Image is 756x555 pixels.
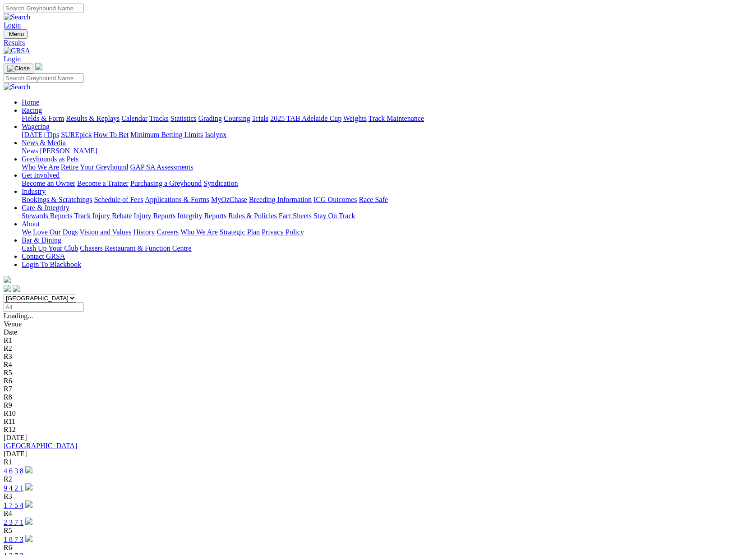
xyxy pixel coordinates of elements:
[157,228,179,236] a: Careers
[22,244,78,252] a: Cash Up Your Club
[171,115,197,122] a: Statistics
[4,21,21,29] a: Login
[4,501,23,509] a: 1 7 5 4
[177,212,226,220] a: Integrity Reports
[25,500,32,508] img: play-circle.svg
[4,73,83,83] input: Search
[4,450,752,458] div: [DATE]
[94,131,129,138] a: How To Bet
[4,83,31,91] img: Search
[149,115,169,122] a: Tracks
[4,369,752,377] div: R5
[4,320,752,328] div: Venue
[4,29,28,39] button: Toggle navigation
[4,417,752,426] div: R11
[121,115,148,122] a: Calendar
[4,13,31,21] img: Search
[22,244,752,252] div: Bar & Dining
[4,434,752,442] div: [DATE]
[79,228,131,236] a: Vision and Values
[4,409,752,417] div: R10
[4,312,33,320] span: Loading...
[145,196,209,203] a: Applications & Forms
[4,353,752,361] div: R3
[211,196,247,203] a: MyOzChase
[22,163,752,171] div: Greyhounds as Pets
[4,55,21,63] a: Login
[7,65,30,72] img: Close
[4,492,752,500] div: R3
[9,31,24,37] span: Menu
[22,228,752,236] div: About
[22,131,752,139] div: Wagering
[22,98,39,106] a: Home
[4,509,752,518] div: R4
[4,328,752,336] div: Date
[4,536,23,543] a: 1 8 7 3
[130,163,194,171] a: GAP SA Assessments
[22,139,66,147] a: News & Media
[22,115,752,123] div: Racing
[22,123,50,130] a: Wagering
[262,228,304,236] a: Privacy Policy
[359,196,387,203] a: Race Safe
[313,212,355,220] a: Stay On Track
[270,115,341,122] a: 2025 TAB Adelaide Cup
[4,475,752,483] div: R2
[369,115,424,122] a: Track Maintenance
[22,252,65,260] a: Contact GRSA
[4,39,752,47] a: Results
[249,196,312,203] a: Breeding Information
[66,115,120,122] a: Results & Replays
[4,4,83,13] input: Search
[4,401,752,409] div: R9
[4,442,77,450] a: [GEOGRAPHIC_DATA]
[22,147,38,155] a: News
[22,106,42,114] a: Racing
[22,155,78,163] a: Greyhounds as Pets
[4,393,752,401] div: R8
[134,212,175,220] a: Injury Reports
[4,484,23,492] a: 9 4 2 1
[22,163,59,171] a: Who We Are
[220,228,260,236] a: Strategic Plan
[22,131,59,138] a: [DATE] Tips
[4,336,752,344] div: R1
[4,527,752,535] div: R5
[22,261,81,268] a: Login To Blackbook
[133,228,155,236] a: History
[22,179,75,187] a: Become an Owner
[74,212,132,220] a: Track Injury Rebate
[198,115,222,122] a: Grading
[4,458,752,466] div: R1
[130,131,203,138] a: Minimum Betting Limits
[4,303,83,312] input: Select date
[22,196,92,203] a: Bookings & Scratchings
[279,212,312,220] a: Fact Sheets
[25,518,32,525] img: play-circle.svg
[94,196,143,203] a: Schedule of Fees
[130,179,202,187] a: Purchasing a Greyhound
[25,466,32,473] img: play-circle.svg
[4,285,11,292] img: facebook.svg
[4,47,30,55] img: GRSA
[22,236,61,244] a: Bar & Dining
[22,188,46,195] a: Industry
[35,63,42,70] img: logo-grsa-white.png
[22,220,40,228] a: About
[80,244,191,252] a: Chasers Restaurant & Function Centre
[4,467,23,475] a: 4 6 3 8
[22,212,72,220] a: Stewards Reports
[4,276,11,283] img: logo-grsa-white.png
[4,426,752,434] div: R12
[61,131,92,138] a: SUREpick
[22,115,64,122] a: Fields & Form
[13,285,20,292] img: twitter.svg
[22,179,752,188] div: Get Involved
[313,196,357,203] a: ICG Outcomes
[77,179,129,187] a: Become a Trainer
[343,115,367,122] a: Weights
[4,518,23,526] a: 2 3 7 1
[22,204,69,211] a: Care & Integrity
